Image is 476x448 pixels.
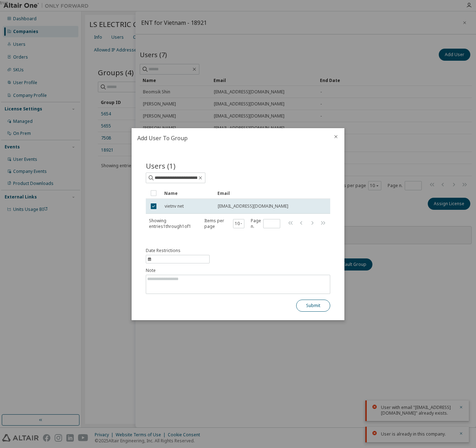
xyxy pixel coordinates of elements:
h2: Add User To Group [132,128,327,148]
button: Submit [296,300,330,312]
div: Name [164,187,212,199]
button: information [146,248,210,263]
span: Users (1) [146,161,176,171]
button: close [333,134,339,140]
div: Email [217,187,318,199]
span: Page n. [251,218,280,229]
span: [EMAIL_ADDRESS][DOMAIN_NAME] [218,203,288,209]
label: Note [146,268,330,273]
button: 10 [235,221,243,226]
span: vietnv net [165,203,184,209]
span: Items per page [204,218,244,229]
span: Showing entries 1 through 1 of 1 [149,218,191,229]
span: Date Restrictions [146,248,181,253]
